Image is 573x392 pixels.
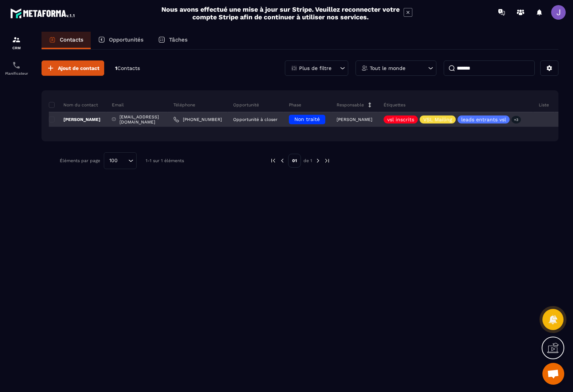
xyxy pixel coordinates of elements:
p: Email [112,102,124,108]
p: [PERSON_NAME] [49,117,101,122]
span: Ajout de contact [58,64,99,72]
img: scheduler [12,61,21,70]
p: Opportunité [233,102,259,108]
p: 01 [288,154,301,168]
input: Search for option [120,157,126,165]
p: Étiquettes [384,102,405,108]
p: Responsable [337,102,364,108]
p: de 1 [303,158,312,164]
p: [PERSON_NAME] [337,117,372,122]
p: Opportunités [109,36,144,43]
p: CRM [2,46,31,50]
p: Planificateur [2,71,31,75]
a: Contacts [42,32,91,49]
p: 1 [115,65,140,72]
span: Contacts [117,65,140,71]
p: Liste [539,102,549,108]
a: Opportunités [91,32,151,49]
p: Contacts [60,36,83,43]
p: Tâches [169,36,188,43]
p: Plus de filtre [299,66,331,71]
img: prev [279,157,286,164]
span: Non traité [294,116,320,122]
img: logo [10,7,76,20]
div: Ouvrir le chat [542,363,564,385]
a: [PHONE_NUMBER] [173,117,222,122]
h2: Nous avons effectué une mise à jour sur Stripe. Veuillez reconnecter votre compte Stripe afin de ... [161,5,400,21]
img: next [324,157,330,164]
p: leads entrants vsl [461,117,506,122]
p: VSL Mailing [423,117,452,122]
p: vsl inscrits [387,117,414,122]
p: Nom du contact [49,102,98,108]
p: Phase [289,102,301,108]
a: Tâches [151,32,195,49]
button: Ajout de contact [42,60,104,76]
p: 1-1 sur 1 éléments [146,158,184,163]
p: Téléphone [173,102,195,108]
p: Tout le monde [370,66,405,71]
p: +3 [511,116,521,124]
p: Opportunité à closer [233,117,278,122]
img: formation [12,35,21,44]
img: next [315,157,321,164]
a: formationformationCRM [2,30,31,55]
div: Search for option [104,152,137,169]
p: Éléments par page [60,158,100,163]
span: 100 [107,157,120,165]
a: schedulerschedulerPlanificateur [2,55,31,81]
img: prev [270,157,276,164]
